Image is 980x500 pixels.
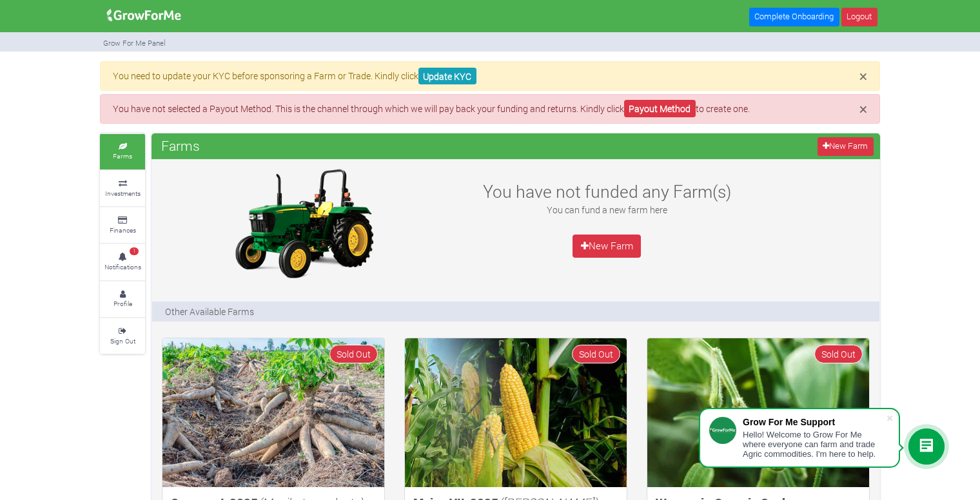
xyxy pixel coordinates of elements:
a: Farms [100,134,145,169]
button: Close [859,69,867,84]
small: Profile [113,299,132,308]
small: Investments [105,189,141,198]
span: Farms [158,133,203,159]
a: New Farm [573,235,641,258]
a: 1 Notifications [100,244,145,280]
p: You have not selected a Payout Method. This is the channel through which we will pay back your fu... [113,102,867,115]
p: You can fund a new farm here [467,203,747,216]
span: Sold Out [329,345,378,363]
small: Sign Out [110,336,135,345]
small: Grow For Me Panel [103,38,166,48]
button: Close [859,102,867,117]
img: growforme image [405,338,627,487]
a: New Farm [818,137,874,156]
span: × [859,66,867,86]
a: Complete Onboarding [749,8,839,26]
h3: You have not funded any Farm(s) [467,181,747,202]
div: Grow For Me Support [743,417,886,427]
img: growforme image [162,338,384,487]
span: × [859,99,867,119]
span: Sold Out [814,345,863,363]
div: Hello! Welcome to Grow For Me where everyone can farm and trade Agric commodities. I'm here to help. [743,430,886,459]
p: You need to update your KYC before sponsoring a Farm or Trade. Kindly click [113,69,867,82]
p: Other Available Farms [165,305,254,318]
a: Profile [100,282,145,317]
a: Logout [841,8,877,26]
a: Investments [100,171,145,206]
img: growforme image [647,338,869,487]
a: Update KYC [418,68,476,85]
small: Notifications [104,262,141,271]
span: 1 [130,247,139,255]
small: Finances [110,226,136,235]
span: Sold Out [572,345,620,363]
img: growforme image [103,3,186,28]
a: Sign Out [100,318,145,354]
small: Farms [113,151,132,160]
a: Payout Method [624,100,696,117]
a: Finances [100,207,145,243]
img: growforme image [223,166,384,282]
